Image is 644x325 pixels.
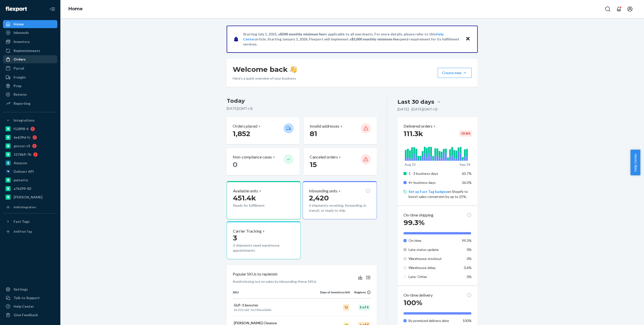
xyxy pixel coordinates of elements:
[464,265,472,270] span: 0.6%
[280,32,324,36] span: $500 monthly minimum fee
[14,22,24,27] div: Home
[227,97,377,105] h3: Today
[343,304,349,310] div: 12
[250,308,260,312] span: 16,390
[233,228,262,234] p: Carrier Tracking
[227,221,301,259] button: Carrier Tracking33 shipments need warehouse appointments
[404,123,436,129] button: Delivered orders
[227,117,300,144] button: Orders placed 1,852
[3,90,57,98] a: Returns
[614,4,624,14] button: Open notifications
[227,181,301,219] button: Available units451.4kReady for fulfillment
[3,193,57,201] a: [PERSON_NAME]
[462,238,472,243] span: 99.3%
[409,265,458,270] p: Warehouse delay
[3,38,57,46] a: Inventory
[409,247,458,252] p: Late status update
[462,180,472,185] span: 36.3%
[14,126,28,131] div: f12898-4
[409,189,447,194] a: Set up Fast Tag badges
[14,75,26,80] div: Freight
[14,219,30,224] div: Fast Tags
[14,295,40,300] div: Talk to Support
[625,4,635,14] button: Open account menu
[233,154,272,160] p: Non-compliance cases
[68,6,83,12] a: Home
[3,142,57,150] a: gnzsuz-v5
[14,83,21,88] div: Prep
[3,73,57,81] a: Freight
[243,32,461,47] p: Starting July 1, 2025, a is applicable to all merchants. For more details, please refer to this a...
[3,185,57,193] a: a76299-82
[409,189,472,199] p: on Shopify to boost sales conversion by up to 25%.
[3,29,57,37] a: Inbounds
[14,57,26,62] div: Orders
[3,218,57,226] button: Fast Tags
[358,304,370,310] div: 5 of 5
[234,303,319,308] p: GLP-1 booster
[227,148,300,175] button: Non-compliance cases 0
[351,37,398,41] span: $5,000 monthly minimum fee
[3,55,57,63] a: Orders
[234,308,319,312] p: sold · available
[3,133,57,141] a: 6e639d-fc
[303,181,377,219] button: Inbounding units2,4203 shipments receiving, forwarding, in transit, or ready to ship
[320,290,350,299] th: Days of inventory left
[3,203,57,211] a: Add Integration
[409,171,458,176] p: 1 - 3 business days
[630,150,640,175] button: Help Center
[467,247,472,252] span: 0%
[14,30,29,35] div: Inbounds
[310,160,317,169] span: 15
[233,65,297,74] h1: Welcome back
[233,129,250,138] span: 1,852
[460,162,470,167] p: Sep 24
[404,129,423,138] span: 111.3k
[462,171,472,176] span: 63.7%
[3,176,57,184] a: pulsetto
[233,234,237,242] span: 3
[309,188,338,194] p: Inbounding units
[233,279,316,284] p: Avoid missing out on sales by inbounding these SKUs
[3,125,57,133] a: f12898-4
[405,162,416,167] p: Aug 25
[409,256,458,261] p: Warehouse stockout
[3,294,57,302] a: Talk to Support
[465,35,471,43] button: Close
[409,318,458,323] p: By promised delivery date
[404,298,422,307] span: 100%
[14,66,24,71] div: Parcel
[64,2,87,16] ol: breadcrumbs
[467,256,472,261] span: 0%
[14,118,35,123] div: Integrations
[467,275,472,279] span: 0%
[3,82,57,90] a: Prep
[304,117,377,144] button: Invalid addresses 81
[404,292,433,298] p: On-time delivery
[233,243,294,253] p: 3 shipments need warehouse appointments
[3,311,57,319] button: Give Feedback
[14,304,34,309] div: Help Center
[3,228,57,236] a: Add Fast Tag
[350,290,371,294] div: Regions
[14,152,31,157] div: 5176b9-7b
[603,4,613,14] button: Open Search Box
[459,130,472,137] div: -13.9 %
[463,318,472,323] span: 100%
[14,39,30,44] div: Inventory
[14,92,27,97] div: Returns
[227,106,377,111] p: [DATE] ( GMT+3 )
[6,7,27,12] img: Flexport logo
[397,107,437,112] p: [DATE] - [DATE] ( GMT+3 )
[14,195,43,200] div: [PERSON_NAME]
[14,160,27,166] div: Amazon
[438,68,472,78] button: Create new
[234,308,243,312] span: 41,012
[14,169,34,174] div: Deliverr API
[3,168,57,176] a: Deliverr API
[14,143,30,148] div: gnzsuz-v5
[233,203,279,208] p: Ready for fulfillment
[3,116,57,124] button: Integrations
